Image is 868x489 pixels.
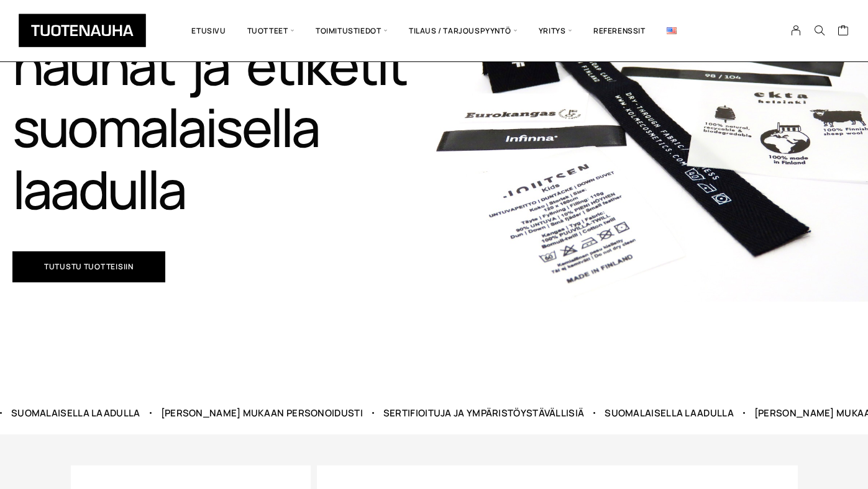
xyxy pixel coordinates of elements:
[305,9,398,52] span: Toimitustiedot
[2,406,131,419] div: Suomalaisella laadulla
[19,14,146,47] img: Tuotenauha Oy
[181,9,236,52] a: Etusivu
[838,24,849,39] a: Cart
[374,406,575,419] div: Sertifioituja ja ympäristöystävällisiä
[583,9,656,52] a: Referenssit
[44,263,134,271] span: Tutustu tuotteisiin
[398,9,528,52] span: Tilaus / Tarjouspyyntö
[528,9,583,52] span: Yritys
[808,25,831,36] button: Search
[12,251,165,282] a: Tutustu tuotteisiin
[152,406,354,419] div: [PERSON_NAME] mukaan personoidusti
[784,25,808,36] a: My Account
[237,9,305,52] span: Tuotteet
[667,27,677,34] img: English
[595,406,724,419] div: Suomalaisella laadulla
